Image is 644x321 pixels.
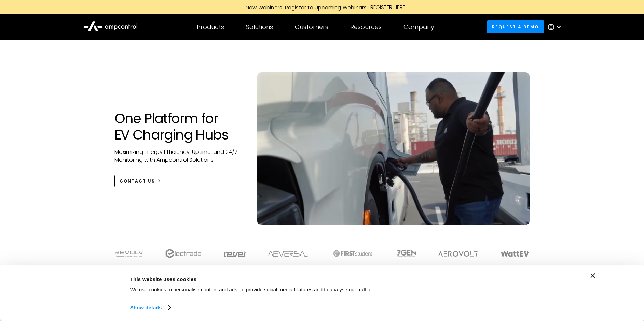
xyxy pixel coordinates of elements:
div: Customers [295,23,328,31]
div: Company [403,23,434,31]
p: Maximizing Energy Efficiency, Uptime, and 24/7 Monitoring with Ampcontrol Solutions [114,148,244,164]
div: Solutions [246,23,273,31]
img: WattEV logo [501,251,529,257]
img: electrada logo [165,249,201,258]
button: Close banner [591,273,595,278]
div: REGISTER HERE [370,3,406,11]
a: Show details [130,303,170,313]
div: CONTACT US [120,178,155,184]
div: Resources [350,23,382,31]
h1: One Platform for EV Charging Hubs [114,110,244,143]
button: Okay [480,273,578,293]
div: Products [197,23,224,31]
a: Request a demo [487,20,544,33]
a: New Webinars: Register to Upcoming WebinarsREGISTER HERE [168,3,476,11]
span: We use cookies to personalise content and ads, to provide social media features and to analyse ou... [130,287,372,292]
img: Aerovolt Logo [438,251,479,257]
a: CONTACT US [114,175,165,187]
div: This website uses cookies [130,275,465,283]
div: New Webinars: Register to Upcoming Webinars [239,4,370,11]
